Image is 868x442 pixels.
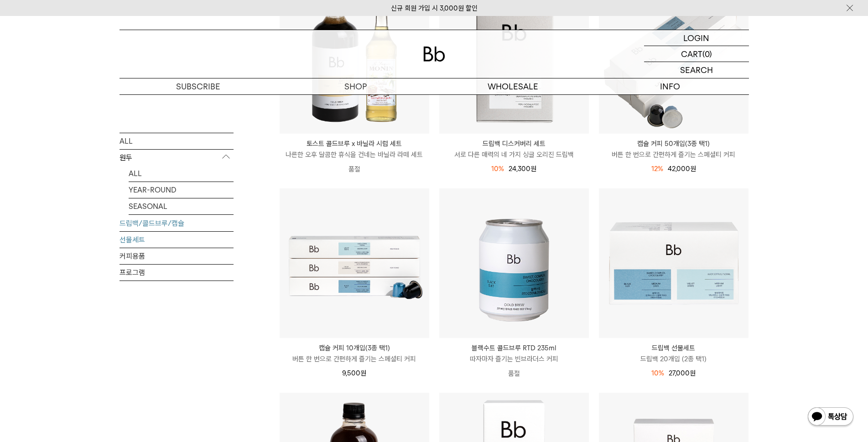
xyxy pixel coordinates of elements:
[360,369,366,377] span: 원
[439,364,589,383] p: 품절
[592,78,749,94] p: INFO
[277,78,434,94] a: SHOP
[280,138,429,149] p: 토스트 콜드브루 x 바닐라 시럽 세트
[129,198,234,214] a: SEASONAL
[439,138,589,160] a: 드립백 디스커버리 세트 서로 다른 매력의 네 가지 싱글 오리진 드립백
[530,165,536,173] span: 원
[668,165,696,173] span: 42,000
[644,46,749,62] a: CART (0)
[599,149,748,160] p: 버튼 한 번으로 간편하게 즐기는 스페셜티 커피
[439,354,589,364] p: 따자마자 즐기는 빈브라더스 커피
[129,182,234,198] a: YEAR-ROUND
[120,231,234,247] a: 선물세트
[690,165,696,173] span: 원
[599,343,748,354] p: 드립백 선물세트
[120,133,234,149] a: ALL
[439,343,589,354] p: 블랙수트 콜드브루 RTD 235ml
[807,406,854,428] img: 카카오톡 채널 1:1 채팅 버튼
[599,188,748,338] img: 드립백 선물세트
[683,30,709,46] p: LOGIN
[120,215,234,231] a: 드립백/콜드브루/캡슐
[120,248,234,264] a: 커피용품
[129,165,234,181] a: ALL
[280,149,429,160] p: 나른한 오후 달콤한 휴식을 건네는 바닐라 라떼 세트
[439,149,589,160] p: 서로 다른 매력의 네 가지 싱글 오리진 드립백
[120,78,277,94] a: SUBSCRIBE
[423,47,445,62] img: 로고
[434,78,592,94] p: WHOLESALE
[680,62,713,78] p: SEARCH
[280,343,429,354] p: 캡슐 커피 10개입(3종 택1)
[280,343,429,364] a: 캡슐 커피 10개입(3종 택1) 버튼 한 번으로 간편하게 즐기는 스페셜티 커피
[439,188,589,338] img: 블랙수트 콜드브루 RTD 235ml
[391,4,478,12] a: 신규 회원 가입 시 3,000원 할인
[509,165,536,173] span: 24,300
[644,30,749,46] a: LOGIN
[599,138,748,149] p: 캡슐 커피 50개입(3종 택1)
[599,343,748,364] a: 드립백 선물세트 드립백 20개입 (2종 택1)
[342,369,366,377] span: 9,500
[280,160,429,178] p: 품절
[651,163,663,174] div: 12%
[491,163,504,174] div: 10%
[120,149,234,166] p: 원두
[599,354,748,364] p: 드립백 20개입 (2종 택1)
[439,138,589,149] p: 드립백 디스커버리 세트
[439,343,589,364] a: 블랙수트 콜드브루 RTD 235ml 따자마자 즐기는 빈브라더스 커피
[702,46,712,62] p: (0)
[651,368,664,379] div: 10%
[280,188,429,338] img: 캡슐 커피 10개입(3종 택1)
[669,369,696,377] span: 27,000
[120,264,234,280] a: 프로그램
[690,369,696,377] span: 원
[681,46,702,62] p: CART
[280,354,429,364] p: 버튼 한 번으로 간편하게 즐기는 스페셜티 커피
[280,138,429,160] a: 토스트 콜드브루 x 바닐라 시럽 세트 나른한 오후 달콤한 휴식을 건네는 바닐라 라떼 세트
[599,138,748,160] a: 캡슐 커피 50개입(3종 택1) 버튼 한 번으로 간편하게 즐기는 스페셜티 커피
